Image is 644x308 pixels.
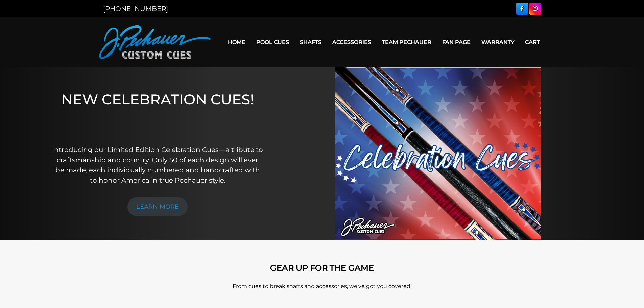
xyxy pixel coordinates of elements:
a: Fan Page [437,33,476,51]
a: [PHONE_NUMBER] [103,5,168,13]
a: Shafts [294,33,327,51]
a: Pool Cues [251,33,294,51]
a: Home [222,33,251,51]
a: Cart [520,33,545,51]
img: Pechauer Custom Cues [99,25,211,59]
p: Introducing our Limited Edition Celebration Cues—a tribute to craftsmanship and country. Only 50 ... [52,145,264,185]
strong: GEAR UP FOR THE GAME [270,263,374,273]
h1: NEW CELEBRATION CUES! [52,91,264,135]
a: Warranty [476,33,520,51]
a: Accessories [327,33,377,51]
a: Team Pechauer [377,33,437,51]
p: From cues to break shafts and accessories, we’ve got you covered! [129,282,515,290]
a: LEARN MORE [127,197,188,216]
